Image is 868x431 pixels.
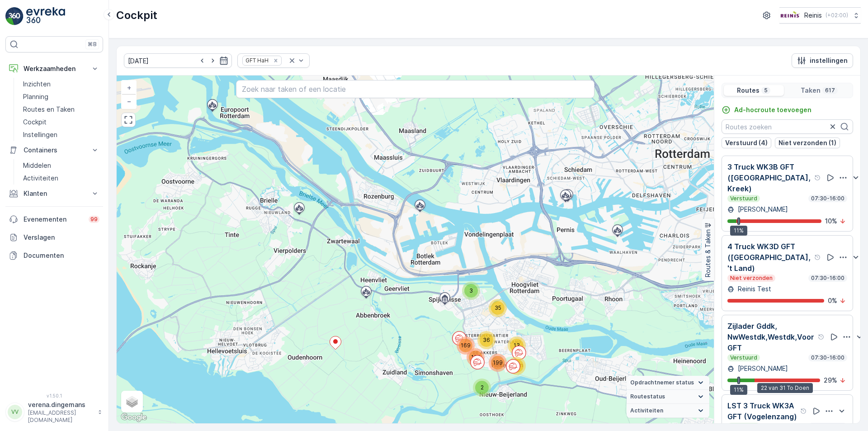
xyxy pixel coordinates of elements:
[5,185,103,203] button: Klanten
[127,97,132,105] span: −
[801,86,821,95] p: Taken
[775,137,840,148] button: Niet verzonden (1)
[779,7,861,24] button: Reinis(+02:00)
[810,195,845,202] p: 07:30-16:00
[810,56,848,65] p: instellingen
[814,174,821,181] div: help tooltippictogram
[495,304,501,311] span: 35
[271,57,281,64] div: Remove GFT HaH
[729,195,758,202] p: Verstuurd
[23,174,58,183] p: Activiteiten
[122,95,136,108] a: Uitzoomen
[469,287,473,294] span: 3
[28,409,93,424] p: [EMAIL_ADDRESS][DOMAIN_NAME]
[481,384,484,391] span: 2
[122,392,142,412] a: Layers
[24,233,99,242] p: Verslagen
[630,379,694,386] span: Opdrachtnemer status
[461,342,471,349] span: 169
[24,189,85,198] p: Klanten
[737,86,759,95] p: Routes
[514,342,520,349] span: 13
[810,275,845,282] p: 07:30-16:00
[489,354,507,372] div: 199
[471,354,481,360] span: 123
[727,321,816,353] p: Zijlader Gddk, NwWestdk,Westdk,Voor GFT
[5,228,103,246] a: Verslagen
[5,60,103,78] button: Werkzaamheden
[814,254,821,261] div: help tooltippictogram
[477,331,495,349] div: 36
[5,210,103,228] a: Evenementen99
[627,404,709,418] summary: Activiteiten
[88,41,97,48] p: ⌘B
[727,400,798,422] p: LST 3 Truck WK3A GFT (Vogelenzang)
[23,130,57,139] p: Instellingen
[736,364,788,373] p: [PERSON_NAME]
[722,105,811,114] a: Ad-hocroute toevoegen
[734,105,811,114] p: Ad-hocroute toevoegen
[489,299,507,317] div: 35
[778,138,836,147] p: Niet verzonden (1)
[5,393,103,398] span: v 1.50.1
[736,205,788,214] p: [PERSON_NAME]
[804,11,822,20] p: Reinis
[725,138,768,147] p: Verstuurd (4)
[24,215,83,224] p: Evenementen
[729,275,774,282] p: Niet verzonden
[19,90,103,103] a: Planning
[828,296,837,305] p: 0 %
[119,412,149,423] a: Dit gebied openen in Google Maps (er wordt een nieuw venster geopend)
[483,336,490,343] span: 36
[630,393,665,400] span: Routestatus
[722,119,853,134] input: Routes zoeken
[26,7,65,25] img: logo_light-DOdMpM7g.png
[122,81,136,95] a: In zoomen
[243,56,270,65] div: GFT HaH
[24,146,85,155] p: Containers
[779,10,801,20] img: Reinis-Logo-Vrijstaand_Tekengebied-1-copy2_aBO4n7j.png
[23,118,47,127] p: Cockpit
[630,407,663,414] span: Activiteiten
[19,78,103,90] a: Inzichten
[116,8,157,23] p: Cockpit
[757,383,813,393] div: 22 van 31 To Doen
[90,216,98,223] p: 99
[508,357,526,375] div: 36
[729,423,758,430] p: Verstuurd
[730,226,747,236] div: 11%
[24,64,85,73] p: Werkzaamheden
[236,80,594,98] input: Zoek naar taken of een locatie
[703,229,712,277] p: Routes & Taken
[763,87,769,94] p: 5
[462,282,480,300] div: 3
[23,92,48,101] p: Planning
[5,141,103,159] button: Containers
[826,12,848,19] p: ( +02:00 )
[810,354,845,361] p: 07:30-16:00
[730,385,747,395] div: 11%
[23,80,51,89] p: Inzichten
[124,53,232,68] input: dd/mm/yyyy
[127,84,131,91] span: +
[23,161,51,170] p: Middelen
[8,405,22,419] div: VV
[19,159,103,172] a: Middelen
[722,137,771,148] button: Verstuurd (4)
[727,241,812,274] p: 4 Truck WK3D GFT ([GEOGRAPHIC_DATA], 't Land)
[810,423,845,430] p: 07:30-16:00
[508,336,526,355] div: 13
[457,336,475,355] div: 169
[19,103,103,116] a: Routes en Taken
[19,172,103,185] a: Activiteiten
[119,412,149,423] img: Google
[824,376,837,385] p: 29 %
[19,116,103,128] a: Cockpit
[5,7,24,25] img: logo
[24,251,99,260] p: Documenten
[824,87,836,94] p: 617
[729,354,758,361] p: Verstuurd
[467,348,485,366] div: 123
[627,376,709,390] summary: Opdrachtnemer status
[727,161,812,194] p: 3 Truck WK3B GFT ([GEOGRAPHIC_DATA], Kreek)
